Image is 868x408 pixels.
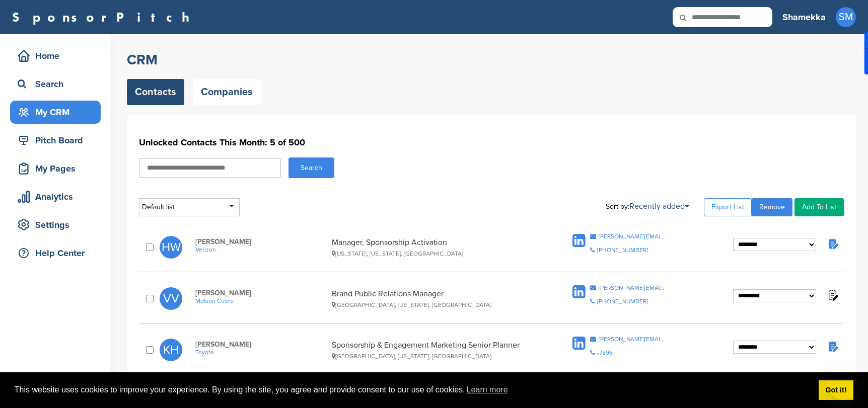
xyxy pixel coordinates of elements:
a: Remove [752,198,792,216]
span: This website uses cookies to improve your experience. By using the site, you agree and provide co... [15,382,811,397]
a: Verizon [195,246,326,253]
a: Toyota [195,349,326,356]
a: Recently added [629,201,689,211]
div: Pitch Board [15,131,101,149]
img: Notes [826,289,839,301]
span: VV [160,287,182,310]
span: [PERSON_NAME] [195,340,326,349]
div: [PHONE_NUMBER] [597,247,648,253]
div: [GEOGRAPHIC_DATA], [US_STATE], [GEOGRAPHIC_DATA] [332,353,538,360]
div: [US_STATE], [US_STATE], [GEOGRAPHIC_DATA] [332,250,538,257]
span: SM [836,7,856,27]
h2: CRM [127,51,856,69]
div: My Pages [15,159,101,178]
div: My CRM [15,103,101,121]
span: KH [160,339,182,361]
div: [GEOGRAPHIC_DATA], [US_STATE], [GEOGRAPHIC_DATA] [332,301,538,308]
a: Contacts [127,79,184,105]
div: Manager, Sponsorship Activation [332,237,538,257]
a: Home [10,44,101,67]
div: [PERSON_NAME][EMAIL_ADDRESS][PERSON_NAME][DOMAIN_NAME] [599,233,666,239]
a: SponsorPitch [12,11,196,24]
a: Settings [10,213,101,236]
img: Notes [826,340,839,353]
a: Export List [704,198,752,216]
span: HW [160,236,182,259]
a: My Pages [10,157,101,180]
a: My CRM [10,101,101,124]
h3: Shamekka [782,10,826,24]
a: Add To List [794,198,844,216]
div: Brand Public Relations Manager [332,289,538,308]
div: Sponsorship & Engagement Marketing Senior Planner [332,340,538,360]
a: Pitch Board [10,129,101,152]
div: -7896 [597,350,613,356]
div: Sort by: [606,202,689,210]
a: Help Center [10,241,101,265]
div: [PERSON_NAME][EMAIL_ADDRESS][PERSON_NAME][DOMAIN_NAME] [599,285,666,291]
span: [PERSON_NAME] [195,237,326,246]
div: [PERSON_NAME][EMAIL_ADDRESS][PERSON_NAME][DOMAIN_NAME] [599,336,666,342]
img: Notes [826,237,839,250]
div: Analytics [15,188,101,206]
h1: Unlocked Contacts This Month: 5 of 500 [139,133,844,151]
div: Search [15,75,101,93]
button: Search [288,157,334,178]
a: Analytics [10,185,101,208]
div: Home [15,47,101,65]
a: dismiss cookie message [819,380,853,400]
a: Shamekka [782,6,826,28]
div: [PHONE_NUMBER] [597,298,648,304]
span: [PERSON_NAME] [195,289,326,297]
a: learn more about cookies [465,382,510,397]
iframe: Button to launch messaging window [828,368,860,400]
div: Default list [139,198,240,216]
div: Settings [15,216,101,234]
a: Search [10,72,101,96]
a: Companies [193,79,261,105]
a: Molson Coors [195,297,326,304]
div: Help Center [15,244,101,262]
